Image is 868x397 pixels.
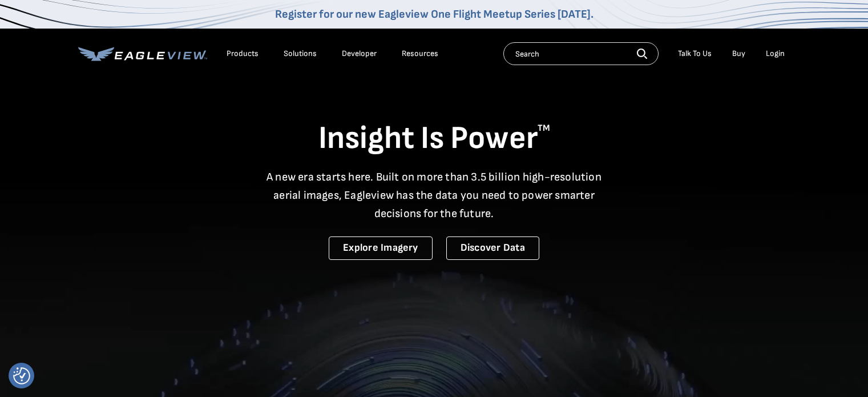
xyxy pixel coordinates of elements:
[538,123,550,134] sup: TM
[227,49,259,59] div: Products
[678,49,712,59] div: Talk To Us
[732,49,745,59] a: Buy
[13,367,30,384] button: Consent Preferences
[260,168,609,223] p: A new era starts here. Built on more than 3.5 billion high-resolution aerial images, Eagleview ha...
[284,49,317,59] div: Solutions
[329,236,433,260] a: Explore Imagery
[766,49,785,59] div: Login
[13,367,30,384] img: Revisit consent button
[275,7,594,21] a: Register for our new Eagleview One Flight Meetup Series [DATE].
[78,119,790,159] h1: Insight Is Power
[503,42,659,65] input: Search
[446,236,539,260] a: Discover Data
[342,49,377,59] a: Developer
[402,49,438,59] div: Resources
